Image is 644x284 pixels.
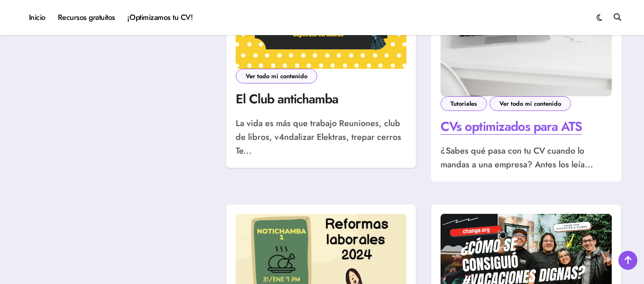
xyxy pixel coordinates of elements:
[441,96,487,111] a: Tutoriales
[236,117,407,158] p: La vida es más que trabajo Reuniones, club de libros, v4ndalizar Elektras, trepar cerros Te...
[52,5,121,30] a: Recursos gratuitos
[441,144,612,172] p: ¿Sabes qué pasa con tu CV cuando lo mandas a una empresa? Antes los leía...
[489,96,571,111] a: Ver todo mi contenido
[23,5,52,30] a: Inicio
[121,5,199,30] a: ¡Optimizamos tu CV!
[441,117,582,136] a: CVs optimizados para ATS
[236,69,317,83] a: Ver todo mi contenido
[236,90,339,108] a: El Club antichamba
